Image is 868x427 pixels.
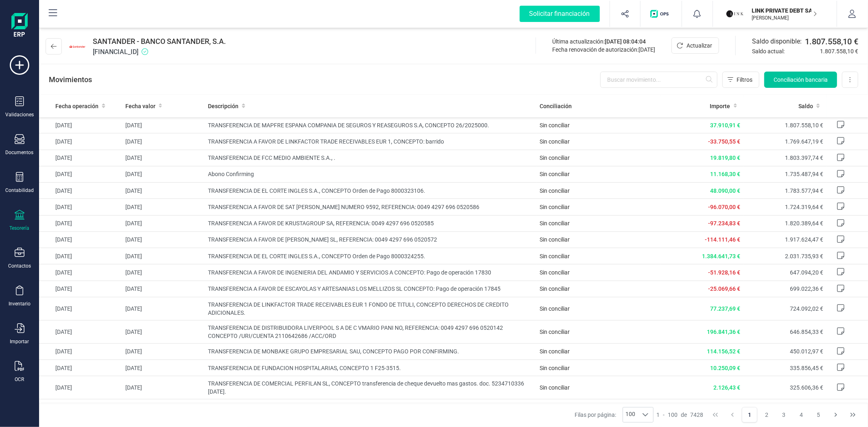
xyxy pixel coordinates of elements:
td: [DATE] [39,133,122,150]
span: [DATE] [638,46,655,53]
td: [DATE] [39,117,122,133]
span: -25.069,66 € [708,285,740,292]
span: Saldo [798,102,813,110]
div: Validaciones [5,111,34,118]
td: [DATE] [122,360,205,376]
span: 1 [657,411,660,419]
button: LILINK PRIVATE DEBT SA[PERSON_NAME] [723,1,827,27]
div: Última actualización: [552,37,655,46]
img: Logo Finanedi [11,13,28,39]
span: TRANSFERENCIA DE DISTRIBUIDORA LIVERPOOL S A DE C VMARIO PANI NO, REFERENCIA: 0049 4297 696 05201... [208,324,533,340]
span: TRANSFERENCIA A FAVOR DE ESCAYOLAS Y ARTESANIAS LOS MELLIZOS SL CONCEPTO: Pago de operación 17845 [208,285,533,293]
td: [DATE] [122,231,205,248]
button: Page 4 [794,407,809,423]
span: -33.750,55 € [708,138,740,145]
span: 1.384.641,73 € [702,253,740,259]
td: [DATE] [39,264,122,281]
span: Fecha operación [55,102,98,110]
span: 196.841,36 € [707,329,740,335]
td: [DATE] [122,264,205,281]
button: Page 1 [742,407,757,423]
td: [DATE] [39,281,122,297]
div: - [657,411,704,419]
td: [DATE] [122,166,205,182]
button: Solicitar financiación [510,1,610,27]
span: 7428 [691,411,704,419]
td: 1.807.558,10 € [743,117,826,133]
td: [DATE] [122,133,205,150]
img: LI [726,5,744,23]
div: Importar [10,338,29,345]
span: TRANSFERENCIA DE FUNDACION HOSPITALARIAS, CONCEPTO 1 F25-3515. [208,364,533,372]
td: [DATE] [122,150,205,166]
span: 100 [668,411,678,419]
td: 1.803.397,74 € [743,150,826,166]
span: TRANSFERENCIA A FAVOR DE KRUSTAGROUP SA, REFERENCIA: 0049 4297 696 0520585 [208,219,533,227]
div: OCR [15,376,24,383]
td: 325.606,36 € [743,376,826,399]
span: SANTANDER - BANCO SANTANDER, S.A. [93,36,226,47]
span: 11.168,30 € [710,171,740,177]
button: First Page [708,407,723,423]
td: [DATE] [122,297,205,320]
div: Inventario [9,301,31,307]
span: Sin conciliar [540,269,570,276]
span: Saldo actual: [752,47,817,55]
span: TRANSFERENCIA DE MAPFRE ESPANA COMPANIA DE SEGUROS Y REASEGUROS S.A, CONCEPTO 26/2025000. [208,121,533,129]
td: [DATE] [39,183,122,199]
span: Sin conciliar [540,384,570,391]
td: [DATE] [39,150,122,166]
span: Importe [710,102,730,110]
span: [DATE] 08:04:04 [605,38,646,45]
span: Saldo disponible: [752,37,802,46]
button: Next Page [828,407,844,423]
span: -51.928,16 € [708,269,740,276]
span: Sin conciliar [540,187,570,194]
span: Filtros [737,76,752,84]
td: [DATE] [122,399,205,416]
td: 646.854,33 € [743,320,826,343]
span: Sin conciliar [540,155,570,161]
td: 1.783.577,94 € [743,183,826,199]
span: Conciliación bancaria [774,76,828,84]
p: [PERSON_NAME] [752,15,817,21]
td: [DATE] [39,320,122,343]
span: 1.807.558,10 € [805,36,858,47]
td: [DATE] [122,320,205,343]
td: [DATE] [39,360,122,376]
td: 1.735.487,94 € [743,166,826,182]
input: Buscar movimiento... [600,72,717,88]
span: Conciliación [540,102,572,110]
td: [DATE] [39,215,122,231]
button: Previous Page [725,407,740,423]
span: TRANSFERENCIA DE EL CORTE INGLES S.A., CONCEPTO Orden de Pago 8000323106. [208,187,533,195]
span: Descripción [208,102,238,110]
td: [DATE] [39,399,122,416]
span: TRANSFERENCIA A FAVOR DE INGENIERIA DEL ANDAMIO Y SERVICIOS A CONCEPTO: Pago de operación 17830 [208,268,533,277]
span: [FINANCIAL_ID] [93,47,226,57]
td: 1.917.624,47 € [743,231,826,248]
span: Abono Confirming [208,170,533,178]
td: [DATE] [39,297,122,320]
button: Page 5 [811,407,826,423]
td: 323.479,93 € [743,399,826,416]
span: 19.819,80 € [710,155,740,161]
p: LINK PRIVATE DEBT SA [752,7,817,15]
span: 2.126,43 € [713,384,740,391]
span: -97.234,83 € [708,220,740,227]
span: TRANSFERENCIA DE FCC MEDIO AMBIENTE S.A., . [208,154,533,162]
td: 1.769.647,19 € [743,133,826,150]
img: Logo de OPS [650,10,672,18]
div: Contabilidad [5,187,34,194]
td: 647.094,20 € [743,264,826,281]
span: Sin conciliar [540,236,570,243]
div: Tesorería [10,225,30,231]
td: 450.012,97 € [743,343,826,359]
td: [DATE] [122,183,205,199]
span: TRANSFERENCIA DE COMERCIAL PERFILAN SL, CONCEPTO transferencia de cheque devuelto mas gastos. doc... [208,379,533,396]
td: 724.092,02 € [743,297,826,320]
td: [DATE] [122,199,205,215]
span: Sin conciliar [540,348,570,355]
td: 699.022,36 € [743,281,826,297]
td: [DATE] [39,231,122,248]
